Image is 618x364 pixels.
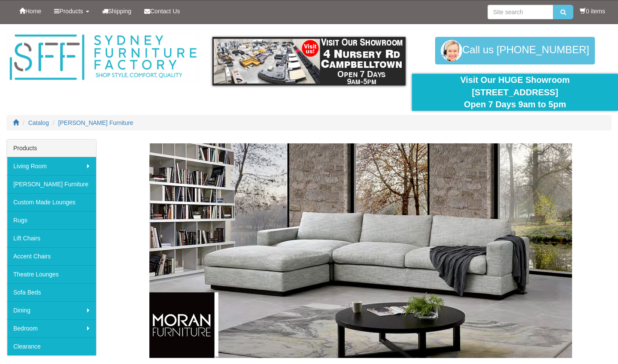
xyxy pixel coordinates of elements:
[149,143,572,358] img: Moran Furniture
[212,37,406,85] img: showroom.gif
[25,8,41,15] span: Home
[7,265,96,283] a: Theatre Lounges
[13,0,48,22] a: Home
[48,0,95,22] a: Products
[7,211,96,229] a: Rugs
[7,247,96,265] a: Accent Chairs
[7,337,96,355] a: Clearance
[108,8,132,15] span: Shipping
[580,7,605,15] li: 0 items
[138,0,186,22] a: Contact Us
[6,33,200,82] img: Sydney Furniture Factory
[96,0,138,22] a: Shipping
[59,8,83,15] span: Products
[7,175,96,193] a: [PERSON_NAME] Furniture
[7,229,96,247] a: Lift Chairs
[418,74,612,111] div: Visit Our HUGE Showroom [STREET_ADDRESS] Open 7 Days 9am to 5pm
[7,283,96,301] a: Sofa Beds
[7,140,96,157] div: Products
[7,301,96,319] a: Dining
[488,5,553,19] input: Site search
[58,119,133,126] a: [PERSON_NAME] Furniture
[7,319,96,337] a: Bedroom
[7,193,96,211] a: Custom Made Lounges
[7,157,96,175] a: Living Room
[150,8,180,15] span: Contact Us
[28,119,49,126] a: Catalog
